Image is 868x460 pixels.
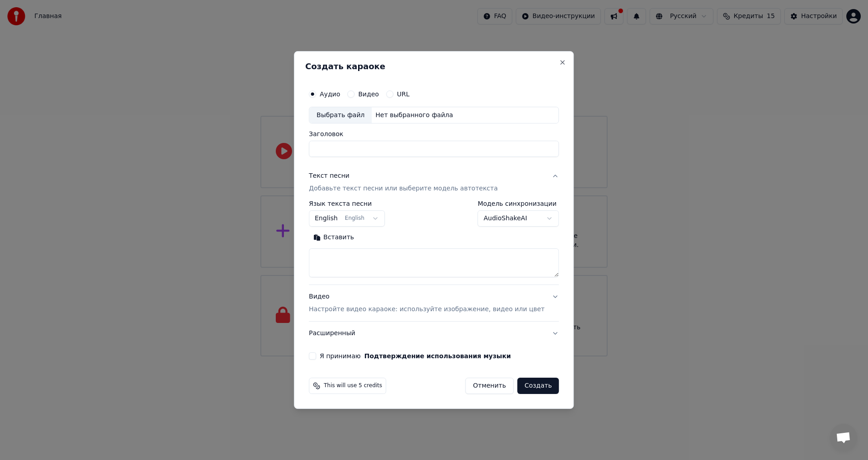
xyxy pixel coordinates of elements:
div: Нет выбранного файла [372,111,457,120]
div: Видео [309,293,544,314]
label: URL [397,91,410,97]
label: Видео [358,91,379,97]
label: Я принимаю [320,353,511,359]
div: Текст песниДобавьте текст песни или выберите модель автотекста [309,201,559,285]
p: Добавьте текст песни или выберите модель автотекста [309,185,498,194]
button: Отменить [465,378,514,394]
p: Настройте видео караоке: используйте изображение, видео или цвет [309,305,544,314]
span: This will use 5 credits [324,382,382,389]
label: Модель синхронизации [478,201,559,207]
button: Вставить [309,231,359,245]
div: Выбрать файл [309,107,372,123]
button: Создать [517,378,559,394]
h2: Создать караоке [305,62,562,71]
div: Текст песни [309,172,349,181]
label: Заголовок [309,131,559,138]
label: Язык текста песни [309,201,385,207]
label: Аудио [320,91,340,97]
button: Я принимаю [364,353,511,359]
button: Расширенный [309,322,559,345]
button: ВидеоНастройте видео караоке: используйте изображение, видео или цвет [309,285,559,322]
button: Текст песниДобавьте текст песни или выберите модель автотекста [309,165,559,201]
